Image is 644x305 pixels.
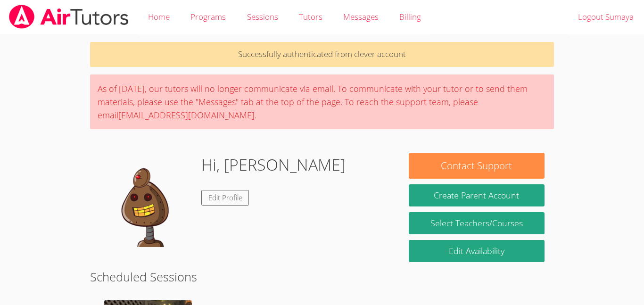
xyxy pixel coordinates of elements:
h1: Hi, [PERSON_NAME] [201,153,346,177]
button: Contact Support [409,153,545,179]
img: airtutors_banner-c4298cdbf04f3fff15de1276eac7730deb9818008684d7c2e4769d2f7ddbe033.png [8,5,130,29]
p: Successfully authenticated from clever account [90,42,554,67]
a: Edit Profile [201,190,249,206]
span: Messages [343,11,379,22]
img: default.png [99,153,194,247]
button: Create Parent Account [409,184,545,206]
a: Select Teachers/Courses [409,212,545,234]
h2: Scheduled Sessions [90,268,554,286]
a: Edit Availability [409,240,545,262]
div: As of [DATE], our tutors will no longer communicate via email. To communicate with your tutor or ... [90,74,554,129]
